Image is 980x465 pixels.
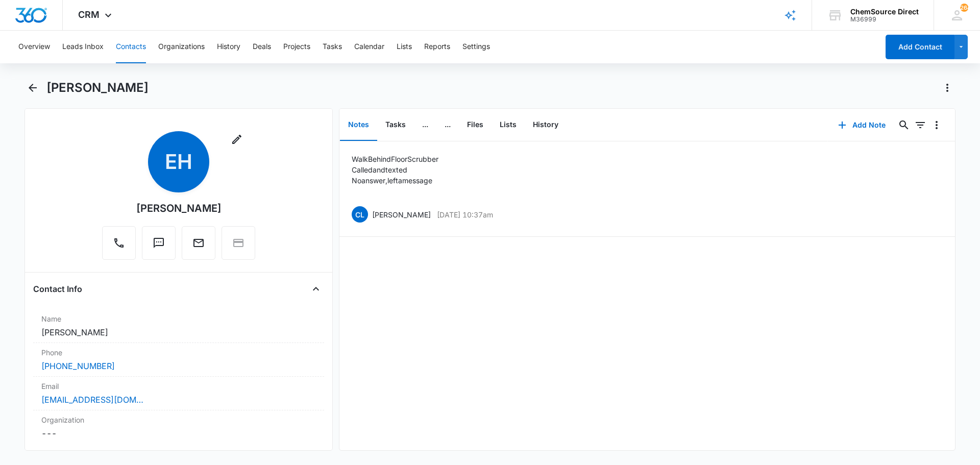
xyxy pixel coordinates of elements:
[41,326,316,338] dd: [PERSON_NAME]
[912,117,928,133] button: Filters
[41,414,316,425] label: Organization
[283,31,310,63] button: Projects
[41,394,143,406] a: [EMAIL_ADDRESS][DOMAIN_NAME]
[102,226,136,260] button: Call
[116,31,146,63] button: Contacts
[424,31,450,63] button: Reports
[142,226,176,260] button: Text
[41,347,316,358] label: Phone
[354,31,384,63] button: Calendar
[308,281,324,297] button: Close
[41,427,316,439] dd: ---
[78,9,100,20] span: CRM
[41,448,316,458] label: Address
[33,377,324,410] div: Email[EMAIL_ADDRESS][DOMAIN_NAME]
[828,113,896,137] button: Add Note
[886,35,954,59] button: Add Contact
[436,109,459,141] button: ...
[850,16,919,23] div: account id
[850,8,919,16] div: account name
[102,242,136,251] a: Call
[459,109,492,141] button: Files
[41,381,316,391] label: Email
[46,80,149,95] h1: [PERSON_NAME]
[148,131,209,192] span: EH
[33,283,82,295] h4: Contact Info
[217,31,240,63] button: History
[142,242,176,251] a: Text
[253,31,271,63] button: Deals
[62,31,104,63] button: Leads Inbox
[896,117,912,133] button: Search...
[414,109,436,141] button: ...
[352,175,438,186] p: No answer, left a message
[928,117,945,133] button: Overflow Menu
[182,226,215,260] button: Email
[158,31,205,63] button: Organizations
[352,206,368,223] span: CL
[33,309,324,343] div: Name[PERSON_NAME]
[18,31,50,63] button: Overview
[182,242,215,251] a: Email
[352,164,438,175] p: Called and texted
[352,154,438,164] p: Walk Behind Floor Scrubber
[136,201,222,216] div: [PERSON_NAME]
[41,360,115,372] a: [PHONE_NUMBER]
[492,109,525,141] button: Lists
[960,4,968,12] div: notifications count
[437,209,493,220] p: [DATE] 10:37am
[33,410,324,444] div: Organization---
[372,209,431,220] p: [PERSON_NAME]
[340,109,377,141] button: Notes
[24,80,40,96] button: Back
[960,4,968,12] span: 2647
[377,109,414,141] button: Tasks
[397,31,412,63] button: Lists
[41,313,316,324] label: Name
[525,109,567,141] button: History
[462,31,490,63] button: Settings
[323,31,342,63] button: Tasks
[939,80,955,96] button: Actions
[33,343,324,377] div: Phone[PHONE_NUMBER]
